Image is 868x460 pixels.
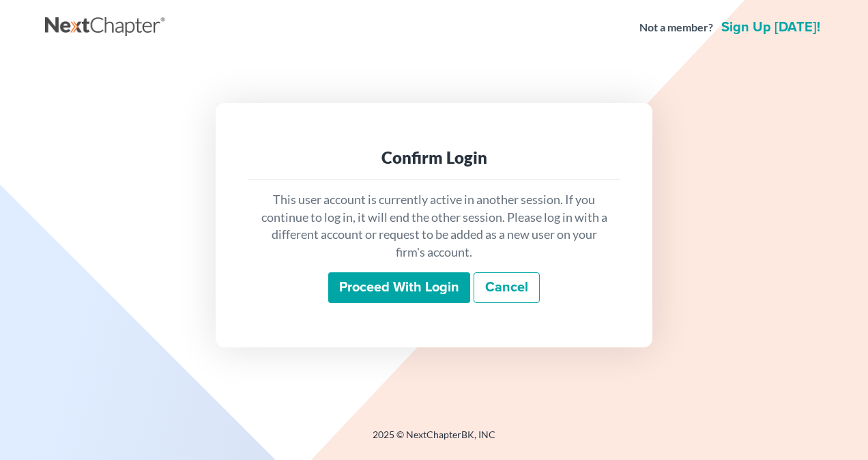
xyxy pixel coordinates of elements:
div: Confirm Login [259,147,609,169]
div: 2025 © NextChapterBK, INC [45,428,823,452]
input: Proceed with login [328,272,470,304]
a: Sign up [DATE]! [719,20,823,34]
p: This user account is currently active in another session. If you continue to log in, it will end ... [259,191,609,261]
strong: Not a member? [639,20,713,35]
a: Cancel [474,272,540,304]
